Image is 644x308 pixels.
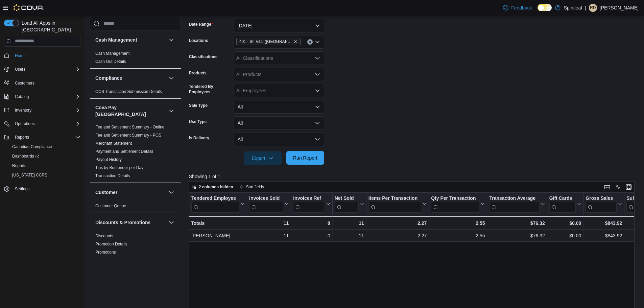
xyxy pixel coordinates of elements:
h3: Discounts & Promotions [95,219,150,226]
button: Compliance [95,75,166,81]
label: Locations [189,38,208,43]
span: Home [12,51,80,60]
button: 2 columns hidden [189,183,236,191]
div: 2.55 [431,219,485,227]
span: Feedback [511,4,532,11]
button: Enter fullscreen [625,183,633,191]
div: Tendered Employee [191,195,239,212]
a: Dashboards [9,152,42,160]
a: Payout History [95,157,122,162]
a: Customers [12,79,37,87]
div: Cova Pay [GEOGRAPHIC_DATA] [90,123,181,183]
span: Catalog [12,93,80,101]
span: Fee and Settlement Summary - Online [95,124,165,130]
button: Reports [7,161,83,170]
button: Cova Pay [GEOGRAPHIC_DATA] [167,107,175,115]
button: Export [244,151,282,165]
button: Remove 401 - St. Vital (Winnipeg) from selection in this group [293,40,297,44]
span: Customers [15,80,34,86]
a: Payment and Settlement Details [95,149,153,154]
div: Gift Card Sales [549,195,576,212]
label: Is Delivery [189,135,209,141]
button: All [234,100,324,114]
a: Promotion Details [95,242,127,246]
button: [DATE] [234,19,324,32]
span: Customer Queue [95,203,126,209]
a: Discounts [95,234,113,238]
a: Reports [9,162,29,170]
button: Reports [1,133,83,142]
button: Users [1,65,83,74]
div: Transaction Average [489,195,539,202]
button: Open list of options [315,39,320,45]
div: Invoices Ref [293,195,325,202]
a: Fee and Settlement Summary - POS [95,133,161,138]
div: Invoices Sold [249,195,283,212]
div: Net Sold [334,195,358,202]
div: Items Per Transaction [368,195,421,212]
a: Dashboards [7,151,83,161]
div: Ravi D [589,4,597,12]
span: Load All Apps in [GEOGRAPHIC_DATA] [19,20,80,33]
span: Canadian Compliance [9,143,80,151]
span: Reports [9,162,80,170]
span: Inventory [15,108,31,113]
span: RD [590,4,596,12]
div: 11 [249,219,289,227]
a: Transaction Details [95,173,130,178]
button: Customers [1,78,83,88]
div: Compliance [90,88,181,98]
button: Customer [167,188,175,196]
div: Tendered Employee [191,195,239,202]
div: $0.00 [549,219,581,227]
div: Invoices Sold [249,195,283,202]
span: Users [12,65,80,73]
nav: Complex example [4,48,80,212]
span: Reports [15,135,29,140]
p: [PERSON_NAME] [600,4,639,12]
span: Reports [12,133,80,141]
a: Customer Queue [95,204,126,208]
span: Settings [12,185,80,193]
div: Qty Per Transaction [431,195,479,212]
div: 2.27 [368,232,427,240]
button: Operations [1,119,83,128]
label: Sale Type [189,103,208,108]
a: OCS Transaction Submission Details [95,89,162,94]
span: Washington CCRS [9,171,80,179]
input: Dark Mode [538,4,552,11]
button: Gift Cards [549,195,581,212]
div: 0 [293,232,330,240]
button: Home [1,51,83,61]
div: 2.55 [431,232,485,240]
a: Merchant Statement [95,141,132,146]
button: Clear input [307,39,313,45]
a: Cash Management [95,51,129,56]
button: Catalog [12,93,31,101]
button: Cova Pay [GEOGRAPHIC_DATA] [95,104,166,118]
span: Fee and Settlement Summary - POS [95,133,161,138]
span: 2 columns hidden [199,184,233,190]
label: Use Type [189,119,207,124]
label: Tendered By Employees [189,84,231,95]
div: Gift Cards [549,195,576,202]
button: Reports [12,133,32,141]
div: Cash Management [90,49,181,68]
div: $76.32 [489,219,545,227]
span: Home [15,53,26,58]
div: Invoices Ref [293,195,325,212]
label: Products [189,70,207,76]
div: 11 [334,219,364,227]
div: Net Sold [334,195,358,212]
button: Inventory [1,105,83,115]
span: Tips by Budtender per Day [95,165,143,170]
button: Inventory [12,106,34,114]
div: Items Per Transaction [368,195,421,202]
div: 0 [293,219,330,227]
button: Sort fields [237,183,267,191]
span: Canadian Compliance [12,144,52,149]
span: 401 - St. Vital ([GEOGRAPHIC_DATA]) [239,38,292,45]
button: Cash Management [167,36,175,44]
